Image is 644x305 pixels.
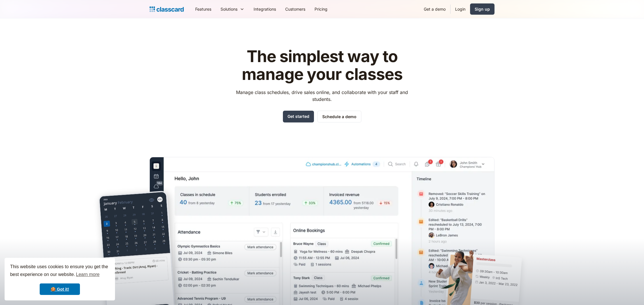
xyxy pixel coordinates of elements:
[281,3,310,16] a: Customers
[5,258,115,300] div: cookieconsent
[419,3,450,16] a: Get a demo
[470,3,494,15] a: Sign up
[249,3,281,16] a: Integrations
[191,3,216,16] a: Features
[149,5,184,13] a: Logo
[283,111,314,122] a: Get started
[310,3,332,16] a: Pricing
[221,6,237,12] div: Solutions
[231,48,413,83] h1: The simplest way to manage your classes
[475,6,490,12] div: Sign up
[75,270,100,279] a: learn more about cookies
[216,3,249,16] div: Solutions
[317,111,361,122] a: Schedule a demo
[10,263,110,279] span: This website uses cookies to ensure you get the best experience on our website.
[231,89,413,103] p: Manage class schedules, drive sales online, and collaborate with your staff and students.
[40,283,80,295] a: dismiss cookie message
[451,3,470,16] a: Login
